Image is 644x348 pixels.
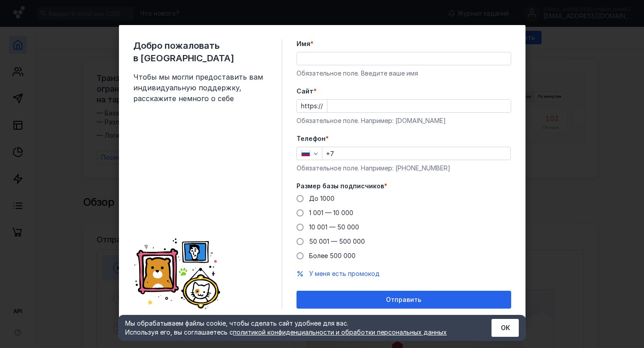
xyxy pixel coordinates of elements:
[297,134,326,143] span: Телефон
[309,252,356,259] span: Более 500 000
[297,39,310,48] span: Имя
[133,39,267,64] span: Добро пожаловать в [GEOGRAPHIC_DATA]
[233,328,447,336] a: политикой конфиденциальности и обработки персональных данных
[297,182,384,191] span: Размер базы подписчиков
[309,209,353,216] span: 1 001 — 10 000
[125,319,470,337] div: Мы обрабатываем файлы cookie, чтобы сделать сайт удобнее для вас. Используя его, вы соглашаетесь c
[309,195,335,202] span: До 1000
[297,164,511,173] div: Обязательное поле. Например: [PHONE_NUMBER]
[297,87,314,96] span: Cайт
[491,319,519,337] button: ОК
[309,270,380,277] span: У меня есть промокод
[297,291,511,309] button: Отправить
[297,69,511,78] div: Обязательное поле. Введите ваше имя
[309,223,359,231] span: 10 001 — 50 000
[297,116,511,125] div: Обязательное поле. Например: [DOMAIN_NAME]
[133,72,267,104] span: Чтобы мы могли предоставить вам индивидуальную поддержку, расскажите немного о себе
[309,269,380,278] button: У меня есть промокод
[386,296,421,304] span: Отправить
[309,238,365,245] span: 50 001 — 500 000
